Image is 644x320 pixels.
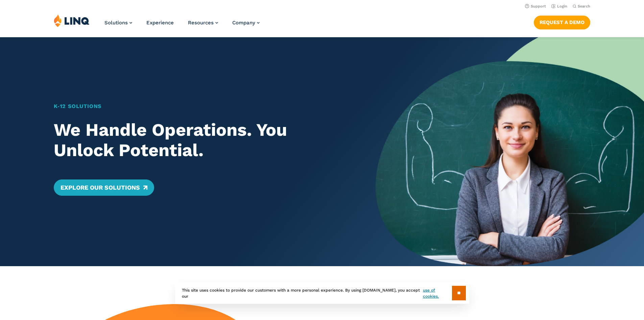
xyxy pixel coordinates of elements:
[54,102,350,110] h1: K‑12 Solutions
[54,120,350,161] h2: We Handle Operations. You Unlock Potential.
[423,287,452,299] a: use of cookies.
[573,4,590,9] button: Open Search Bar
[551,4,567,8] a: Login
[54,179,154,196] a: Explore Our Solutions
[188,20,218,26] a: Resources
[54,14,90,27] img: LINQ | K‑12 Software
[232,20,260,26] a: Company
[104,20,128,26] span: Solutions
[525,4,546,8] a: Support
[104,14,260,37] nav: Primary Navigation
[232,20,255,26] span: Company
[578,4,590,8] span: Search
[175,282,469,304] div: This site uses cookies to provide our customers with a more personal experience. By using [DOMAIN...
[534,16,590,29] a: Request a Demo
[188,20,214,26] span: Resources
[376,37,644,266] img: Home Banner
[104,20,132,26] a: Solutions
[534,14,590,29] nav: Button Navigation
[146,20,174,26] a: Experience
